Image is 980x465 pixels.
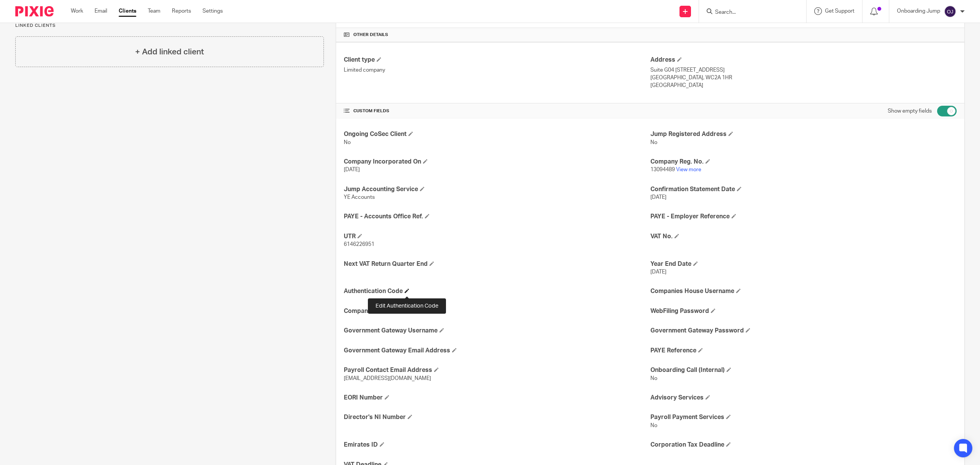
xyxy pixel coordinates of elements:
h4: CUSTOM FIELDS [344,108,650,114]
img: svg%3E [944,5,956,18]
a: Settings [203,7,223,15]
h4: Government Gateway Username [344,327,650,335]
p: Limited company [344,66,650,74]
h4: PAYE - Employer Reference [650,213,957,221]
h4: Next VAT Return Quarter End [344,260,650,268]
h4: Jump Registered Address [650,130,957,138]
input: Search [714,9,783,16]
h4: UTR [344,232,650,241]
p: Suite G04 [STREET_ADDRESS] [650,66,957,74]
h4: Authentication Code [344,287,650,295]
span: No [650,140,657,145]
p: Linked clients [15,23,324,29]
h4: Payroll Payment Services [650,413,957,421]
h4: WebFiling Password [650,307,957,315]
span: [DATE] [650,269,666,275]
span: YE Accounts [344,195,375,200]
h4: Company Incorporated On [344,158,650,166]
h4: Director's NI Number [344,413,650,421]
h4: Client type [344,56,650,64]
h4: Companies House Username [650,287,957,295]
h4: Jump Accounting Service [344,185,650,193]
label: Show empty fields [888,107,932,115]
h4: Government Gateway Password [650,327,957,335]
span: Other details [353,32,388,38]
span: [DATE] [344,167,360,172]
a: Email [95,7,107,15]
h4: Advisory Services [650,394,957,402]
h4: Corporation Tax Deadline [650,441,957,449]
p: [GEOGRAPHIC_DATA], WC2A 1HR [650,74,957,82]
a: Team [148,7,160,15]
h4: Companies House Password [344,307,650,315]
p: Onboarding Jump [897,7,940,15]
span: No [344,140,351,145]
a: Work [71,7,83,15]
h4: Government Gateway Email Address [344,347,650,355]
h4: + Add linked client [135,46,204,58]
a: Reports [172,7,191,15]
span: No [650,423,657,428]
h4: EORI Number [344,394,650,402]
span: Get Support [825,8,854,14]
h4: Address [650,56,957,64]
img: Pixie [15,6,54,16]
h4: Confirmation Statement Date [650,185,957,193]
h4: Payroll Contact Email Address [344,366,650,374]
h4: PAYE - Accounts Office Ref. [344,213,650,221]
span: 6146226951 [344,242,374,247]
a: View more [676,167,701,172]
p: [GEOGRAPHIC_DATA] [650,82,957,89]
span: [DATE] [650,195,666,200]
span: 13094489 [650,167,675,172]
h4: VAT No. [650,232,957,241]
h4: Company Reg. No. [650,158,957,166]
h4: PAYE Reference [650,347,957,355]
h4: Emirates ID [344,441,650,449]
h4: Onboarding Call (Internal) [650,366,957,374]
span: No [650,376,657,381]
h4: Year End Date [650,260,957,268]
h4: Ongoing CoSec Client [344,130,650,138]
span: [EMAIL_ADDRESS][DOMAIN_NAME] [344,376,431,381]
a: Clients [119,7,136,15]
